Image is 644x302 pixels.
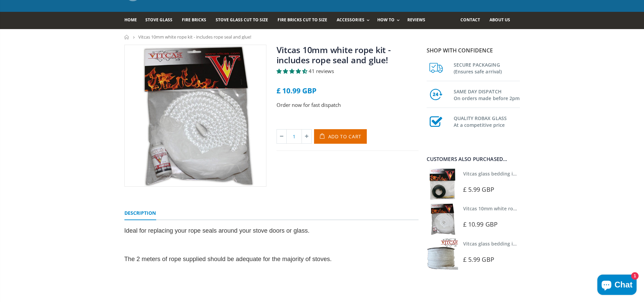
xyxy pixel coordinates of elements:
button: Add to Cart [314,129,367,144]
span: £ 5.99 GBP [463,185,494,193]
img: Vitcas stove glass bedding in tape [427,168,458,200]
a: Home [124,12,142,29]
a: Fire Bricks Cut To Size [278,12,332,29]
span: Home [124,17,137,23]
span: 4.66 stars [277,68,309,74]
span: Accessories [337,17,364,23]
span: Contact [460,17,480,23]
div: Customers also purchased... [427,157,520,162]
a: How To [377,12,403,29]
span: Ideal for replacing your rope seals around your stove doors or glass. [124,227,310,234]
h3: QUALITY ROBAX GLASS At a competitive price [454,114,520,129]
span: Reviews [407,17,425,23]
a: Fire Bricks [182,12,211,29]
span: 41 reviews [309,68,334,74]
a: Vitcas glass bedding in tape - 2mm x 10mm x 2 meters [463,170,589,177]
img: nt-kit-12mm-dia.white-fire-rope-adhesive-517-p_800x_crop_center.jpg [125,45,266,186]
span: £ 10.99 GBP [277,86,316,95]
p: Shop with confidence [427,46,520,54]
span: £ 5.99 GBP [463,255,494,263]
span: £ 10.99 GBP [463,220,498,228]
a: Vitcas 10mm white rope kit - includes rope seal and glue! [463,205,596,212]
h3: SAME DAY DISPATCH On orders made before 2pm [454,87,520,102]
a: Reviews [407,12,430,29]
span: Vitcas 10mm white rope kit - includes rope seal and glue! [138,34,251,40]
span: Fire Bricks Cut To Size [278,17,327,23]
a: Vitcas glass bedding in tape - 2mm x 15mm x 2 meters (White) [463,240,607,247]
p: Order now for fast dispatch [277,101,419,109]
span: About us [490,17,510,23]
img: Vitcas stove glass bedding in tape [427,238,458,270]
inbox-online-store-chat: Shopify online store chat [595,275,639,297]
span: The 2 meters of rope supplied should be adequate for the majority of stoves. [124,256,332,262]
a: Home [124,35,129,39]
span: Stove Glass [145,17,172,23]
a: Description [124,207,156,220]
span: How To [377,17,395,23]
a: Stove Glass [145,12,177,29]
a: Stove Glass Cut To Size [216,12,273,29]
span: Fire Bricks [182,17,206,23]
a: Accessories [337,12,373,29]
span: Add to Cart [328,133,362,140]
a: Vitcas 10mm white rope kit - includes rope seal and glue! [277,44,391,66]
a: Contact [460,12,485,29]
span: Stove Glass Cut To Size [216,17,268,23]
img: Vitcas white rope, glue and gloves kit 10mm [427,203,458,235]
a: About us [490,12,515,29]
h3: SECURE PACKAGING (Ensures safe arrival) [454,60,520,75]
